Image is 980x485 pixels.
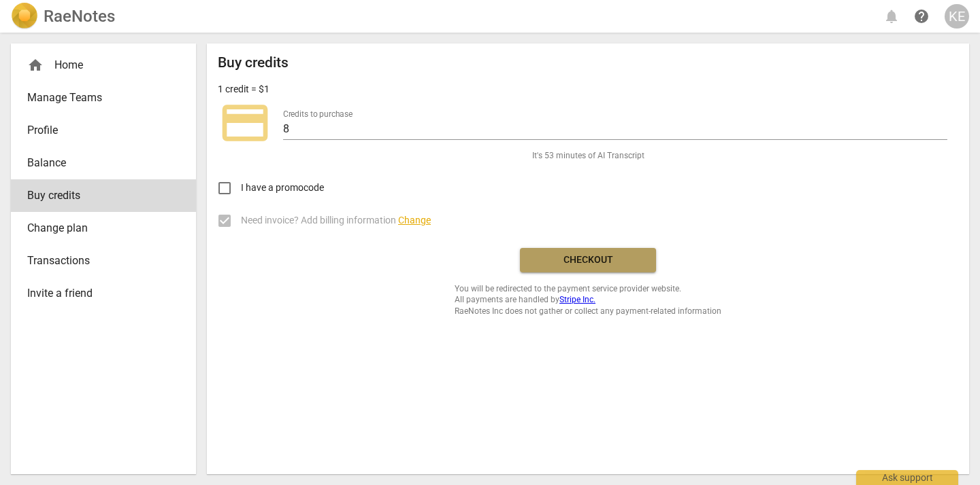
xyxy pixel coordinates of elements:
[455,283,721,317] span: You will be redirected to the payment service provider website. All payments are handled by RaeNo...
[11,245,196,277] a: Transactions
[283,110,353,118] label: Credits to purchase
[11,179,196,212] a: Buy credits
[27,187,169,204] span: Buy credits
[11,3,115,30] a: LogoRaeNotes
[44,7,115,26] h2: RaeNotes
[531,253,645,267] span: Checkout
[218,54,289,71] h2: Buy credits
[11,147,196,179] a: Balance
[856,470,958,485] div: Ask support
[913,8,930,24] span: help
[27,253,169,269] span: Transactions
[218,96,272,150] span: credit_card
[27,155,169,171] span: Balance
[11,212,196,245] a: Change plan
[520,248,656,272] button: Checkout
[11,49,196,82] div: Home
[27,90,169,106] span: Manage Teams
[11,82,196,114] a: Manage Teams
[945,4,969,29] button: KE
[241,181,324,195] span: I have a promocode
[532,150,644,162] span: It's 53 minutes of AI Transcript
[11,277,196,310] a: Invite a friend
[241,213,431,228] span: Need invoice? Add billing information
[27,220,169,236] span: Change plan
[11,3,38,30] img: Logo
[27,122,169,139] span: Profile
[909,4,934,29] a: Help
[27,57,169,73] div: Home
[559,295,595,304] a: Stripe Inc.
[27,57,44,73] span: home
[398,215,431,226] span: Change
[27,285,169,302] span: Invite a friend
[11,114,196,147] a: Profile
[218,82,269,96] p: 1 credit = $1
